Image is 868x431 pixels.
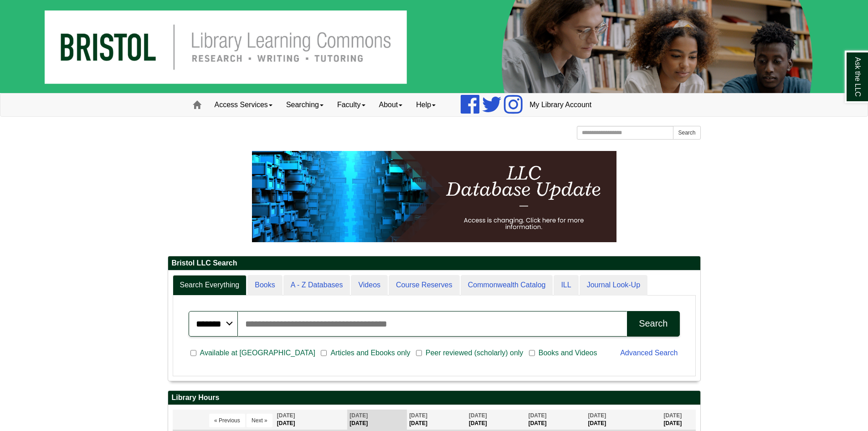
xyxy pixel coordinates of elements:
[639,318,668,329] div: Search
[627,311,679,337] button: Search
[529,349,535,357] input: Books and Videos
[277,412,295,419] span: [DATE]
[409,412,427,419] span: [DATE]
[407,410,467,430] th: [DATE]
[351,275,388,296] a: Videos
[461,275,553,296] a: Commonwealth Catalog
[469,412,487,419] span: [DATE]
[247,414,272,427] button: Next »
[330,93,372,116] a: Faculty
[247,275,282,296] a: Books
[389,275,460,296] a: Course Reserves
[523,93,598,116] a: My Library Account
[661,410,695,430] th: [DATE]
[580,275,647,296] a: Journal Look-Up
[168,256,700,270] h2: Bristol LLC Search
[173,275,247,296] a: Search Everything
[535,348,601,358] span: Books and Videos
[209,414,245,427] button: « Previous
[349,412,368,419] span: [DATE]
[586,410,661,430] th: [DATE]
[208,93,279,116] a: Access Services
[283,275,350,296] a: A - Z Databases
[588,412,606,419] span: [DATE]
[275,410,348,430] th: [DATE]
[620,349,678,357] a: Advanced Search
[279,93,330,116] a: Searching
[321,349,327,357] input: Articles and Ebooks only
[554,275,578,296] a: ILL
[327,348,414,358] span: Articles and Ebooks only
[168,391,700,405] h2: Library Hours
[190,349,196,357] input: Available at [GEOGRAPHIC_DATA]
[252,151,616,242] img: HTML tutorial
[196,348,319,358] span: Available at [GEOGRAPHIC_DATA]
[467,410,526,430] th: [DATE]
[347,410,407,430] th: [DATE]
[416,349,422,357] input: Peer reviewed (scholarly) only
[372,93,410,116] a: About
[526,410,586,430] th: [DATE]
[529,412,547,419] span: [DATE]
[663,412,682,419] span: [DATE]
[422,348,527,358] span: Peer reviewed (scholarly) only
[673,126,700,140] button: Search
[409,93,442,116] a: Help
